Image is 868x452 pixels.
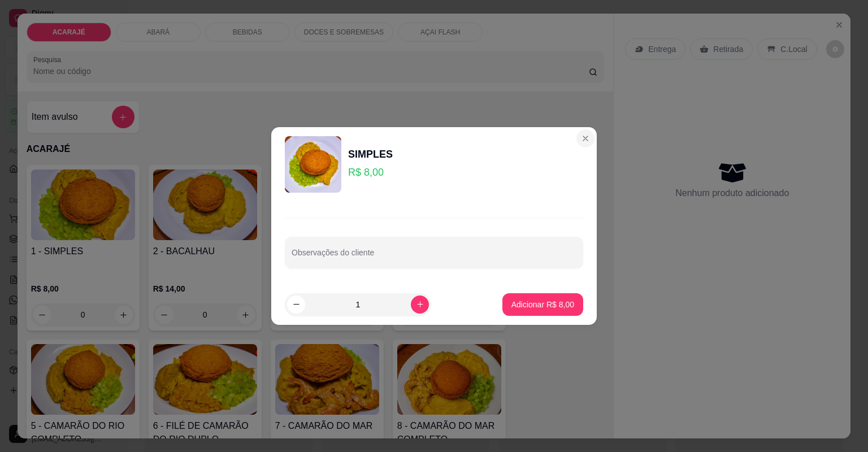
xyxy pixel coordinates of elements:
img: product-image [285,136,341,193]
button: Close [576,129,594,147]
button: increase-product-quantity [411,295,429,314]
button: Adicionar R$ 8,00 [502,293,583,316]
input: Observações do cliente [292,251,576,263]
div: SIMPLES [348,146,393,162]
p: Adicionar R$ 8,00 [511,299,574,310]
p: R$ 8,00 [348,164,393,180]
button: decrease-product-quantity [287,295,305,314]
